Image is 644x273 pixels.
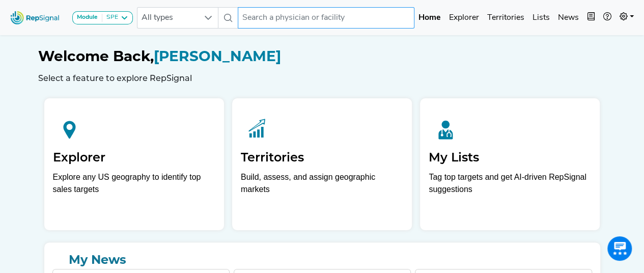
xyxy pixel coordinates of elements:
[38,47,154,65] span: Welcome Back,
[445,8,483,28] a: Explorer
[102,14,118,22] div: SPE
[554,8,583,28] a: News
[483,8,528,28] a: Territories
[232,98,412,230] a: TerritoriesBuild, assess, and assign geographic markets
[528,8,554,28] a: Lists
[414,8,445,28] a: Home
[583,8,599,28] button: Intel Book
[429,171,591,201] p: Tag top targets and get AI-driven RepSignal suggestions
[44,98,224,230] a: ExplorerExplore any US geography to identify top sales targets
[241,171,403,201] p: Build, assess, and assign geographic markets
[77,14,98,20] strong: Module
[38,73,606,83] h6: Select a feature to explore RepSignal
[53,171,215,196] div: Explore any US geography to identify top sales targets
[52,251,592,269] a: My News
[72,11,133,24] button: ModuleSPE
[429,150,591,165] h2: My Lists
[238,7,414,29] input: Search a physician or facility
[420,98,600,230] a: My ListsTag top targets and get AI-driven RepSignal suggestions
[241,150,403,165] h2: Territories
[38,48,606,65] h1: [PERSON_NAME]
[137,8,199,28] span: All types
[53,150,215,165] h2: Explorer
